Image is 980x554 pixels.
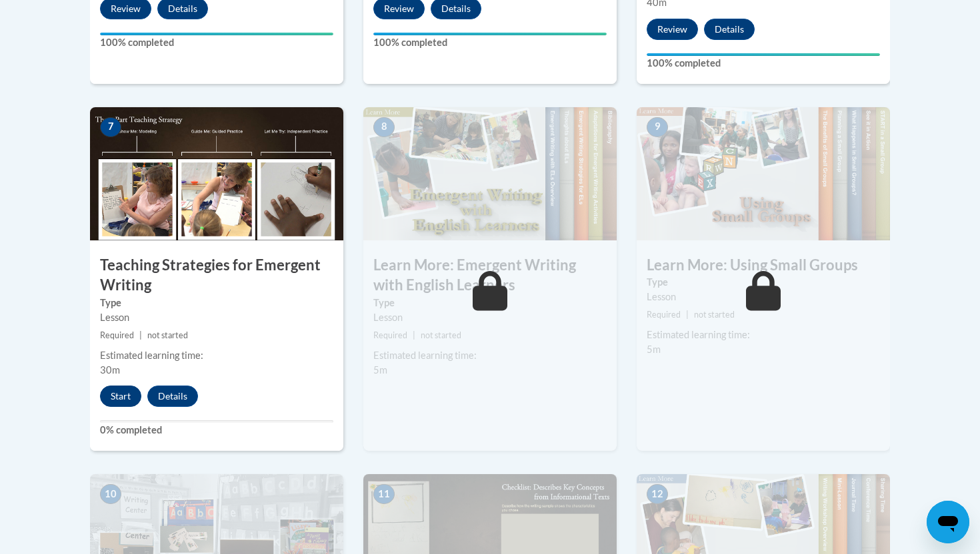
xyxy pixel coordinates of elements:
label: 0% completed [100,423,333,437]
span: Required [100,330,134,340]
label: 100% completed [373,35,607,50]
span: not started [147,330,188,340]
span: 12 [647,484,668,504]
span: Required [647,310,681,320]
img: Course Image [90,107,343,240]
span: | [686,310,689,320]
span: 5m [647,344,661,355]
div: Estimated learning time: [100,348,333,363]
span: 11 [373,484,395,504]
span: | [413,330,415,340]
div: Estimated learning time: [373,348,607,363]
span: | [139,330,142,340]
button: Start [100,386,141,407]
iframe: Button to launch messaging window [927,501,969,543]
span: 30m [100,364,120,376]
div: Your progress [647,53,880,56]
label: Type [647,275,880,290]
span: 9 [647,117,668,137]
span: 7 [100,117,121,137]
div: Your progress [373,33,607,35]
button: Review [647,19,698,40]
span: 5m [373,364,387,376]
img: Course Image [363,107,617,240]
span: not started [694,310,735,320]
h3: Teaching Strategies for Emergent Writing [90,255,343,296]
button: Details [704,19,755,40]
div: Lesson [647,290,880,304]
div: Lesson [100,310,333,325]
div: Estimated learning time: [647,328,880,342]
button: Details [147,386,198,407]
span: 10 [100,484,121,504]
h3: Learn More: Using Small Groups [637,255,890,276]
span: 8 [373,117,395,137]
label: Type [373,296,607,310]
img: Course Image [637,107,890,240]
div: Your progress [100,33,333,35]
span: not started [421,330,461,340]
label: 100% completed [100,35,333,50]
div: Lesson [373,310,607,325]
h3: Learn More: Emergent Writing with English Learners [363,255,617,296]
label: 100% completed [647,56,880,71]
span: Required [373,330,407,340]
label: Type [100,296,333,310]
